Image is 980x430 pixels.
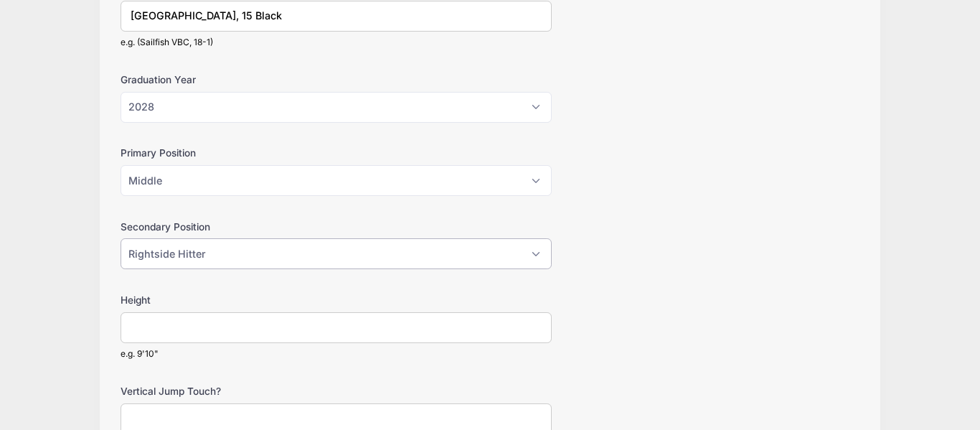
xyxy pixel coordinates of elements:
[121,384,367,398] label: Vertical Jump Touch?
[121,220,367,234] label: Secondary Position
[121,347,552,360] div: e.g. 9'10"
[121,73,367,87] label: Graduation Year
[121,146,367,160] label: Primary Position
[121,36,552,49] div: e.g. (Sailfish VBC, 18-1)
[121,293,367,307] label: Height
